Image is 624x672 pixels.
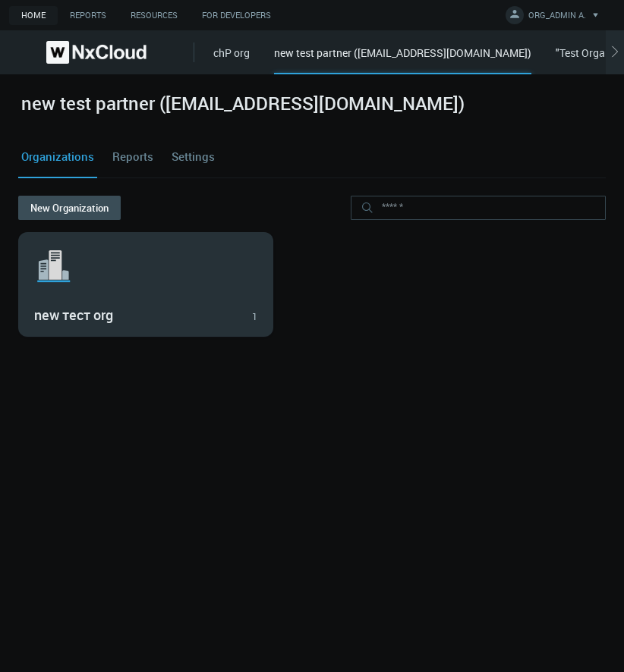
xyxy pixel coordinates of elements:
[18,196,121,220] button: New Organization
[58,6,118,25] a: Reports
[21,93,465,115] h2: new test partner ([EMAIL_ADDRESS][DOMAIN_NAME])
[109,137,156,177] a: Reports
[118,6,190,25] a: Resources
[274,45,531,74] div: new test partner ([EMAIL_ADDRESS][DOMAIN_NAME])
[252,309,257,325] div: 1
[213,46,250,60] a: chP org
[190,6,283,25] a: For Developers
[9,6,58,25] a: Home
[18,137,97,177] a: Organizations
[169,137,218,177] a: Settings
[34,307,235,324] h3: new тест org
[46,41,147,64] img: Nx Cloud logo
[528,9,586,27] span: ORG_ADMIN A.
